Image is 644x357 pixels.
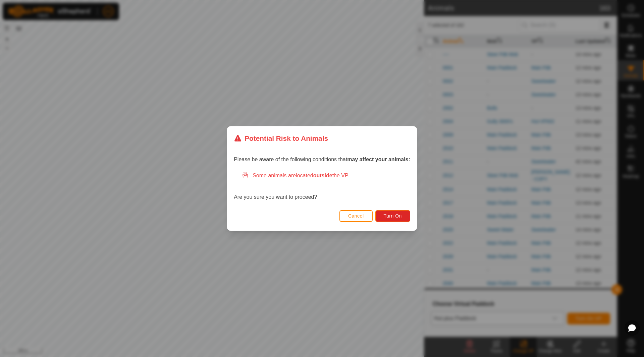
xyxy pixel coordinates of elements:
[242,172,410,180] div: Some animals are
[234,157,410,162] span: Please be aware of the following conditions that
[348,213,364,219] span: Cancel
[339,210,373,222] button: Cancel
[234,133,328,143] div: Potential Risk to Animals
[296,173,349,178] span: located the VP.
[313,173,332,178] strong: outside
[234,172,410,201] div: Are you sure you want to proceed?
[375,210,410,222] button: Turn On
[384,213,402,219] span: Turn On
[347,157,410,162] strong: may affect your animals:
